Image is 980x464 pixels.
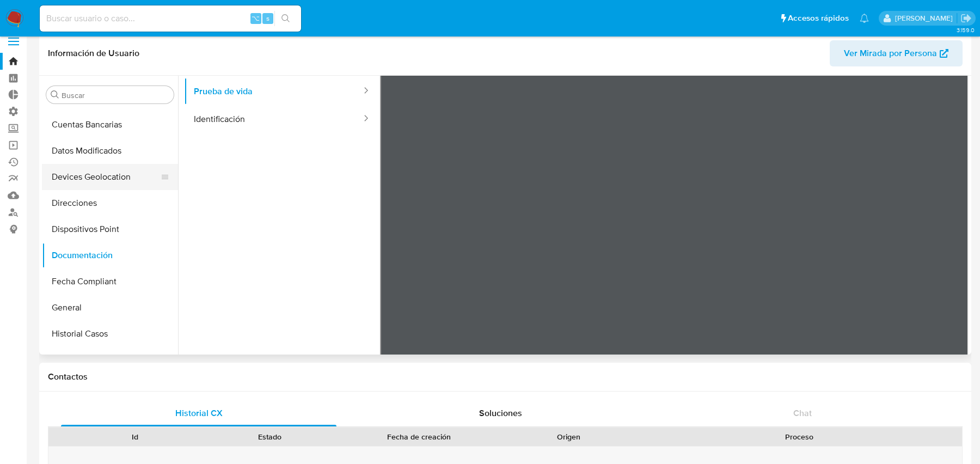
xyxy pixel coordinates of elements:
a: Salir [960,13,972,24]
span: Chat [793,407,812,419]
input: Buscar [62,90,169,100]
button: Historial Casos [42,321,178,347]
div: Proceso [644,431,954,442]
a: Notificaciones [860,14,869,23]
div: Estado [210,431,329,442]
h1: Contactos [48,371,963,382]
button: Datos Modificados [42,138,178,164]
span: ⌥ [252,13,260,23]
span: s [266,13,269,23]
div: Origen [509,431,628,442]
div: Fecha de creación [345,431,494,442]
input: Buscar usuario o caso... [40,11,301,26]
span: Soluciones [479,407,522,419]
button: Documentación [42,242,178,268]
button: Buscar [51,90,59,99]
button: Dispositivos Point [42,216,178,242]
p: juan.calo@mercadolibre.com [895,13,957,23]
span: 3.159.0 [957,26,975,34]
button: Direcciones [42,190,178,216]
button: General [42,295,178,321]
span: Historial CX [175,407,223,419]
button: Ver Mirada por Persona [830,40,963,66]
h1: Información de Usuario [48,48,139,59]
button: Devices Geolocation [42,164,169,190]
span: Ver Mirada por Persona [844,40,937,66]
span: Accesos rápidos [788,13,849,24]
button: Fecha Compliant [42,268,178,295]
button: Cuentas Bancarias [42,112,178,138]
button: search-icon [274,11,297,26]
button: Historial Riesgo PLD [42,347,178,373]
div: Id [75,431,194,442]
